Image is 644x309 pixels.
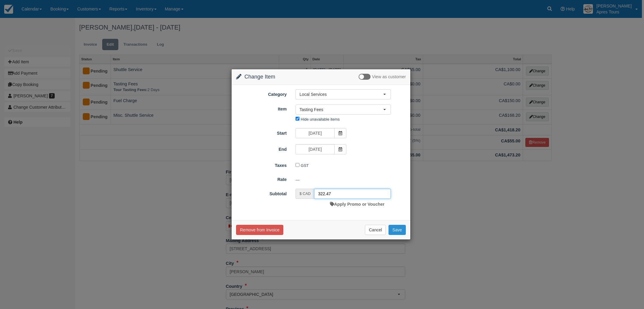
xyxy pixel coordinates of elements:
[388,225,406,235] button: Save
[372,75,406,79] span: View as customer
[232,160,291,169] label: Taxes
[291,175,410,185] div: —
[296,104,391,115] button: Tasting Fees
[232,174,291,183] label: Rate
[299,192,310,196] small: $ CAD
[301,117,339,122] label: Hide unavailable items
[232,89,291,98] label: Category
[330,202,384,207] a: Apply Promo or Voucher
[232,189,291,197] label: Subtotal
[232,128,291,136] label: Start
[365,225,386,235] button: Cancel
[299,107,383,113] span: Tasting Fees
[244,74,275,80] span: Change Item
[301,163,309,168] label: GST
[299,91,383,97] span: Local Services
[232,144,291,153] label: End
[232,104,291,112] label: Item
[296,89,391,99] button: Local Services
[236,225,283,235] button: Remove from Invoice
